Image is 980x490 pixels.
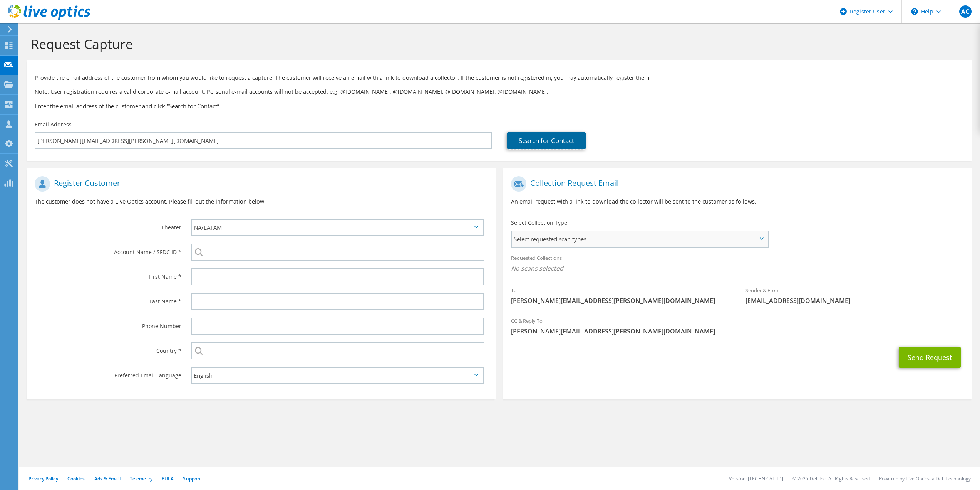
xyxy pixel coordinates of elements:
[35,342,181,355] label: Country *
[130,475,152,482] a: Telemetry
[94,475,121,482] a: Ads & Email
[511,296,730,305] span: [PERSON_NAME][EMAIL_ADDRESS][PERSON_NAME][DOMAIN_NAME]
[512,231,767,247] span: Select requested scan types
[183,475,201,482] a: Support
[35,367,181,379] label: Preferred Email Language
[745,296,965,305] span: [EMAIL_ADDRESS][DOMAIN_NAME]
[738,282,972,309] div: Sender & From
[28,475,58,482] a: Privacy Policy
[35,293,181,305] label: Last Name *
[31,36,965,52] h1: Request Capture
[792,475,870,482] li: © 2025 Dell Inc. All Rights Reserved
[35,102,965,110] h3: Enter the email address of the customer and click “Search for Contact”.
[35,197,488,206] p: The customer does not have a Live Optics account. Please fill out the information below.
[35,74,965,82] p: Provide the email address of the customer from whom you would like to request a capture. The cust...
[35,88,965,96] p: Note: User registration requires a valid corporate e-mail account. Personal e-mail accounts will ...
[503,250,972,278] div: Requested Collections
[503,282,738,309] div: To
[879,475,971,482] li: Powered by Live Optics, a Dell Technology
[511,219,567,227] label: Select Collection Type
[729,475,783,482] li: Version: [TECHNICAL_ID]
[35,121,72,128] label: Email Address
[35,318,181,330] label: Phone Number
[511,176,960,192] h1: Collection Request Email
[507,132,586,149] a: Search for Contact
[511,264,964,273] span: No scans selected
[35,268,181,281] label: First Name *
[35,244,181,256] label: Account Name / SFDC ID *
[511,327,964,335] span: [PERSON_NAME][EMAIL_ADDRESS][PERSON_NAME][DOMAIN_NAME]
[35,219,181,231] label: Theater
[959,5,972,18] span: AC
[162,475,174,482] a: EULA
[67,475,85,482] a: Cookies
[503,313,972,339] div: CC & Reply To
[899,347,961,368] button: Send Request
[911,8,918,15] svg: \n
[511,197,964,206] p: An email request with a link to download the collector will be sent to the customer as follows.
[35,176,484,192] h1: Register Customer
